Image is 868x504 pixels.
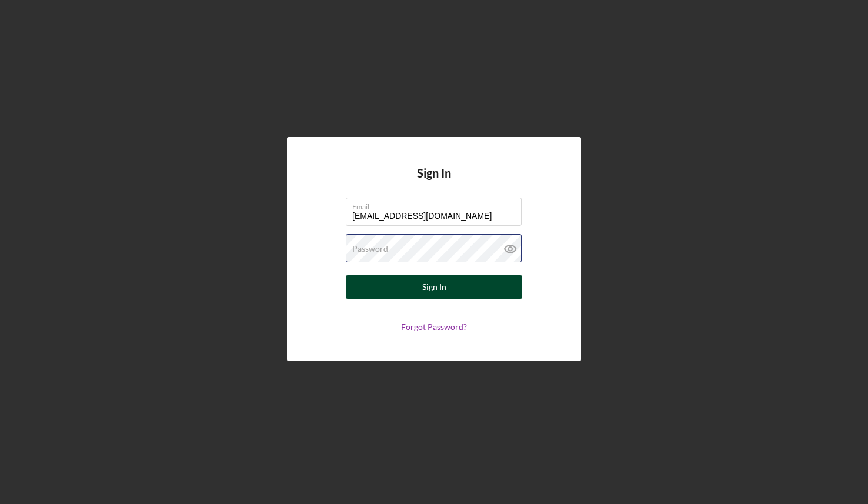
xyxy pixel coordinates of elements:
[346,275,522,299] button: Sign In
[352,198,522,211] label: Email
[417,166,451,198] h4: Sign In
[401,322,467,332] a: Forgot Password?
[422,275,446,299] div: Sign In
[352,244,388,253] label: Password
